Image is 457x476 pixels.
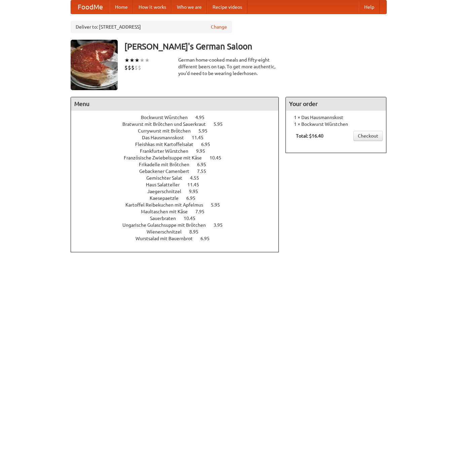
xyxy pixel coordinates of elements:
span: 6.95 [200,236,216,241]
li: ★ [135,57,140,64]
li: $ [128,64,131,71]
span: 5.95 [214,121,229,127]
span: 9.95 [196,148,212,154]
li: $ [131,64,135,71]
span: 7.95 [195,209,211,214]
span: 10.45 [210,155,228,160]
span: Kartoffel Reibekuchen mit Apfelmus [125,202,210,208]
a: FoodMe [71,0,110,14]
span: 6.95 [197,162,213,167]
div: Deliver to: [STREET_ADDRESS] [71,21,232,33]
span: Wurstsalad mit Bauernbrot [136,236,199,241]
a: Haus Salatteller 11.45 [146,182,212,187]
a: Home [110,0,133,14]
span: Fleishkas mit Kartoffelsalat [135,142,200,147]
a: Recipe videos [207,0,247,14]
a: Gemischter Salat 4.55 [146,175,212,181]
li: 1 × Das Hausmannskost [289,114,383,121]
a: Jaegerschnitzel 9.95 [147,189,211,194]
span: 11.45 [192,135,210,140]
span: 11.45 [187,182,206,187]
a: Fleishkas mit Kartoffelsalat 6.95 [135,142,223,147]
a: Wienerschnitzel 8.95 [147,229,211,234]
span: 7.55 [197,169,213,174]
li: ★ [124,57,129,64]
a: Frankfurter Würstchen 9.95 [140,148,218,154]
a: Currywurst mit Brötchen 5.95 [138,128,220,134]
span: Frikadelle mit Brötchen [139,162,196,167]
a: Französische Zwiebelsuppe mit Käse 10.45 [124,155,234,160]
span: Das Hausmannskost [142,135,191,140]
span: 6.95 [201,142,217,147]
div: German home-cooked meals and fifty-eight different beers on tap. To get more authentic, you'd nee... [178,57,279,77]
li: ★ [129,57,135,64]
span: Frankfurter Würstchen [140,148,195,154]
a: Checkout [353,131,383,141]
span: 4.95 [195,115,211,120]
a: Wurstsalad mit Bauernbrot 6.95 [136,236,222,241]
a: How it works [133,0,172,14]
span: Haus Salatteller [146,182,186,187]
b: Total: $16.40 [296,133,323,139]
span: Französische Zwiebelsuppe mit Käse [124,155,208,160]
span: 4.55 [190,175,206,181]
li: ★ [145,57,150,64]
a: Kaesepaetzle 6.95 [150,195,208,201]
li: $ [124,64,128,71]
a: Frikadelle mit Brötchen 6.95 [139,162,219,167]
span: Bratwurst mit Brötchen und Sauerkraut [122,121,213,127]
span: Sauerbraten [150,216,183,221]
a: Ungarische Gulaschsuppe mit Brötchen 3.95 [122,222,235,228]
li: $ [135,64,138,71]
a: Help [359,0,380,14]
a: Who we are [172,0,207,14]
li: ★ [140,57,145,64]
span: 9.95 [189,189,205,194]
span: Bockwurst Würstchen [141,115,194,120]
h4: Menu [71,97,279,111]
li: 1 × Bockwurst Würstchen [289,121,383,127]
span: Wienerschnitzel [147,229,188,234]
a: Bockwurst Würstchen 4.95 [141,115,217,120]
h3: [PERSON_NAME]'s German Saloon [124,40,387,53]
span: 5.95 [211,202,227,208]
span: Maultaschen mit Käse [141,209,194,214]
span: Jaegerschnitzel [147,189,188,194]
h4: Your order [286,97,386,111]
span: Kaesepaetzle [150,195,185,201]
li: $ [138,64,141,71]
span: Gemischter Salat [146,175,189,181]
a: Sauerbraten 10.45 [150,216,208,221]
a: Gebackener Camenbert 7.55 [139,169,219,174]
a: Change [211,24,227,30]
span: 10.45 [184,216,202,221]
a: Kartoffel Reibekuchen mit Apfelmus 5.95 [125,202,232,208]
span: 5.95 [198,128,214,134]
span: Currywurst mit Brötchen [138,128,197,134]
a: Bratwurst mit Brötchen und Sauerkraut 5.95 [122,121,235,127]
a: Das Hausmannskost 11.45 [142,135,216,140]
a: Maultaschen mit Käse 7.95 [141,209,217,214]
span: 3.95 [214,222,229,228]
span: 6.95 [186,195,202,201]
img: angular.jpg [71,40,118,90]
span: Gebackener Camenbert [139,169,196,174]
span: Ungarische Gulaschsuppe mit Brötchen [122,222,213,228]
span: 8.95 [189,229,205,234]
